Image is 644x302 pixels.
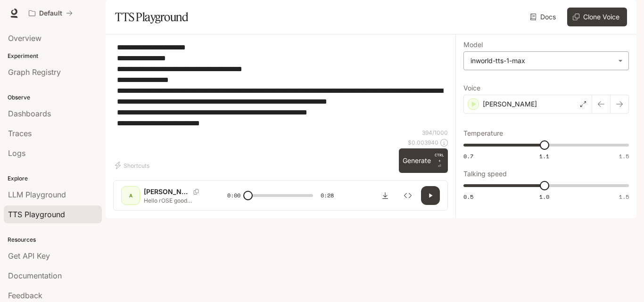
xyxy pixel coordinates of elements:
[483,99,537,109] p: [PERSON_NAME]
[567,8,627,26] button: Clone Voice
[398,186,417,205] button: Inspect
[399,148,448,173] button: GenerateCTRL +⏎
[435,152,444,163] p: CTRL +
[25,4,77,23] button: All workspaces
[435,152,444,169] p: ⏎
[619,193,629,201] span: 1.5
[376,186,395,205] button: Download audio
[463,41,483,48] p: Model
[190,189,203,195] button: Copy Voice ID
[539,152,549,160] span: 1.1
[113,158,153,173] button: Shortcuts
[463,193,473,201] span: 0.5
[619,152,629,160] span: 1.5
[123,188,138,203] div: A
[227,191,240,200] span: 0:00
[539,193,549,201] span: 1.0
[463,152,473,160] span: 0.7
[471,56,613,65] div: inworld-tts-1-max
[463,171,507,177] p: Talking speed
[463,130,503,137] p: Temperature
[144,196,205,204] p: Hello rOSE good morning how are you [DATE] me and [PERSON_NAME] were so happy to meet you i know ...
[321,191,334,200] span: 0:28
[528,8,560,26] a: Docs
[39,9,62,17] p: Default
[115,8,188,26] h1: TTS Playground
[144,187,190,196] p: [PERSON_NAME]
[463,85,480,91] p: Voice
[464,52,628,70] div: inworld-tts-1-max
